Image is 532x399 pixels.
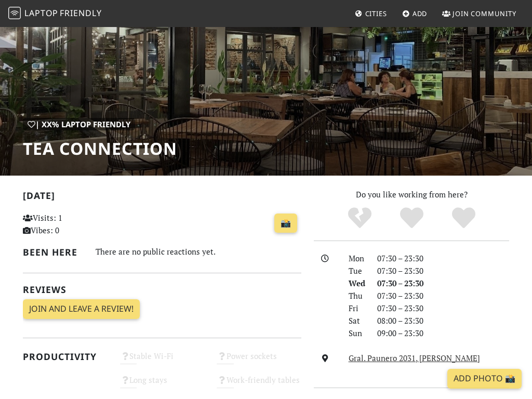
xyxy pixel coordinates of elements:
[371,277,515,289] div: 07:30 – 23:30
[8,5,102,23] a: LaptopFriendly LaptopFriendly
[35,119,130,129] span: | XX% Laptop Friendly
[129,351,174,361] span: Stable Wi-Fi
[413,9,428,18] span: Add
[453,9,516,18] span: Join Community
[314,188,509,201] p: Do you like working from here?
[227,375,300,385] span: Work-friendly tables
[342,252,371,264] div: Mon
[371,327,515,339] div: 09:00 – 23:30
[349,353,480,363] a: Gral. Paunero 2031, [PERSON_NAME]
[342,277,371,289] div: Wed
[23,247,83,258] h2: Been here
[385,206,437,230] div: Yes
[371,302,515,314] div: 07:30 – 23:30
[334,206,385,230] div: No
[23,351,108,362] h2: Productivity
[23,299,140,319] a: Join and leave a review!
[33,212,62,223] span: Visits: 1
[23,284,301,295] h2: Reviews
[23,139,177,158] h1: Tea Connection
[342,302,371,314] div: Fri
[96,245,301,259] div: There are no public reactions yet.
[31,225,59,235] span: Vibes: 0
[371,252,515,264] div: 07:30 – 23:30
[23,190,301,205] h2: [DATE]
[342,327,371,339] div: Sun
[227,351,277,361] span: Power sockets
[438,4,521,23] a: Join Community
[342,314,371,327] div: Sat
[371,314,515,327] div: 08:00 – 23:30
[274,214,297,233] a: 📸
[371,264,515,277] div: 07:30 – 23:30
[342,264,371,277] div: Tue
[8,7,21,19] img: LaptopFriendly
[129,375,167,385] span: Long stays
[60,7,101,19] span: Friendly
[371,289,515,302] div: 07:30 – 23:30
[437,206,489,230] div: Definitely!
[398,4,432,23] a: Add
[342,289,371,302] div: Thu
[365,9,387,18] span: Cities
[351,4,391,23] a: Cities
[447,369,522,389] a: Add Photo 📸
[24,7,58,19] span: Laptop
